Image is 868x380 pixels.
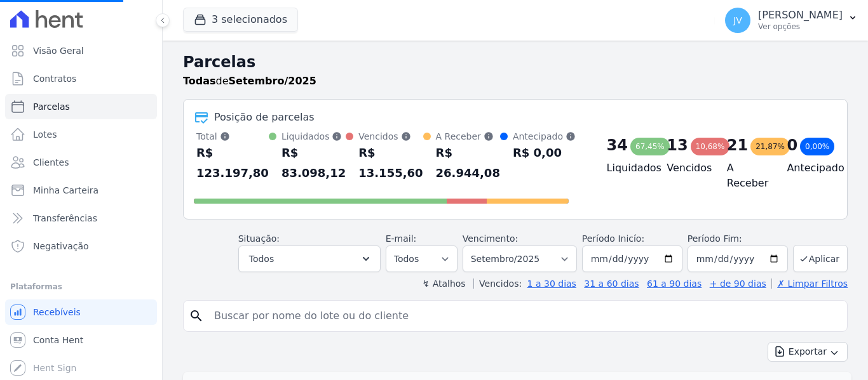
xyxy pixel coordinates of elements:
span: Lotes [33,128,57,141]
strong: Todas [183,75,216,87]
i: search [189,308,204,324]
button: JV [PERSON_NAME] Ver opções [715,3,868,38]
div: A Receber [436,130,500,143]
div: 0 [787,135,797,155]
div: Plataformas [10,279,152,294]
input: Buscar por nome do lote ou do cliente [207,303,842,329]
span: JV [733,16,742,25]
a: Visão Geral [5,38,157,63]
div: Liquidados [281,130,346,143]
a: Negativação [5,233,157,259]
label: Período Inicío: [582,233,644,244]
a: Conta Hent [5,327,157,353]
div: Vencidos [358,130,423,143]
span: Minha Carteira [33,184,98,197]
div: R$ 26.944,08 [436,143,500,183]
p: Ver opções [758,22,843,32]
div: 21,87% [750,138,790,155]
button: Aplicar [793,245,848,272]
p: de [183,74,316,89]
a: Contratos [5,66,157,91]
div: 34 [607,135,628,155]
a: Parcelas [5,94,157,119]
div: 0,00% [800,138,834,155]
a: ✗ Limpar Filtros [771,278,848,289]
button: Todos [238,246,381,272]
h4: Liquidados [607,161,647,176]
span: Negativação [33,240,89,252]
label: Vencidos: [473,278,522,289]
span: Recebíveis [33,306,81,318]
div: R$ 123.197,80 [196,143,269,183]
span: Transferências [33,212,97,225]
h4: Antecipado [787,161,827,176]
a: + de 90 dias [710,278,766,289]
span: Todos [249,251,274,266]
span: Conta Hent [33,334,83,346]
a: Recebíveis [5,299,157,325]
h2: Parcelas [183,51,848,74]
div: 21 [727,135,748,155]
div: 67,45% [630,138,670,155]
a: Lotes [5,122,157,147]
h4: Vencidos [667,161,707,176]
span: Contratos [33,72,76,85]
p: [PERSON_NAME] [758,9,843,22]
div: 13 [667,135,688,155]
div: R$ 83.098,12 [281,143,346,183]
label: Situação: [238,233,280,244]
a: Clientes [5,150,157,175]
div: 10,68% [691,138,730,155]
label: ↯ Atalhos [422,278,465,289]
button: Exportar [768,342,848,362]
a: 61 a 90 dias [647,278,702,289]
div: R$ 13.155,60 [358,143,423,183]
a: 1 a 30 dias [527,278,576,289]
div: Total [196,130,269,143]
div: Posição de parcelas [214,110,315,125]
h4: A Receber [727,161,767,191]
label: Período Fim: [688,232,788,246]
a: Minha Carteira [5,178,157,203]
div: Antecipado [513,130,576,143]
span: Clientes [33,156,69,169]
a: 31 a 60 dias [584,278,639,289]
span: Parcelas [33,100,70,113]
span: Visão Geral [33,44,84,57]
strong: Setembro/2025 [229,75,316,87]
label: E-mail: [386,233,417,244]
label: Vencimento: [463,233,518,244]
div: R$ 0,00 [513,143,576,163]
button: 3 selecionados [183,8,298,32]
a: Transferências [5,206,157,231]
